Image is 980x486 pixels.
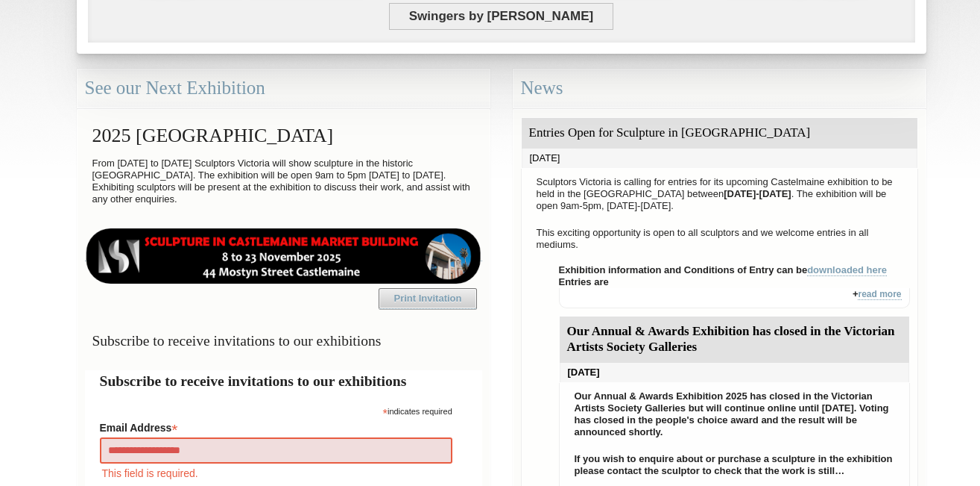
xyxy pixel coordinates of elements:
[85,326,482,355] h3: Subscribe to receive invitations to our exhibitions
[522,149,917,168] div: [DATE]
[513,69,926,108] div: News
[559,288,910,308] div: +
[529,223,910,255] p: This exciting opportunity is open to all sculptors and we welcome entries in all mediums.
[724,188,791,199] strong: [DATE]-[DATE]
[77,69,490,108] div: See our Next Exhibition
[858,289,901,300] a: read more
[100,465,452,482] div: This field is required.
[389,3,613,30] span: Swingers by [PERSON_NAME]
[559,264,888,276] strong: Exhibition information and Conditions of Entry can be
[560,317,909,363] div: Our Annual & Awards Exhibition has closed in the Victorian Artists Society Galleries
[522,118,917,149] div: Entries Open for Sculpture in [GEOGRAPHIC_DATA]
[100,370,467,392] h2: Subscribe to receive invitations to our exhibitions
[85,117,482,154] h2: 2025 [GEOGRAPHIC_DATA]
[567,449,902,481] p: If you wish to enquire about or purchase a sculpture in the exhibition please contact the sculpto...
[529,172,910,216] p: Sculptors Victoria is calling for entries for its upcoming Castelmaine exhibition to be held in t...
[100,417,452,435] label: Email Address
[807,264,887,276] a: downloaded here
[100,403,452,417] div: indicates required
[85,154,482,209] p: From [DATE] to [DATE] Sculptors Victoria will show sculpture in the historic [GEOGRAPHIC_DATA]. T...
[85,228,482,284] img: castlemaine-ldrbd25v2.png
[560,363,909,382] div: [DATE]
[379,288,477,309] a: Print Invitation
[567,387,902,442] p: Our Annual & Awards Exhibition 2025 has closed in the Victorian Artists Society Galleries but wil...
